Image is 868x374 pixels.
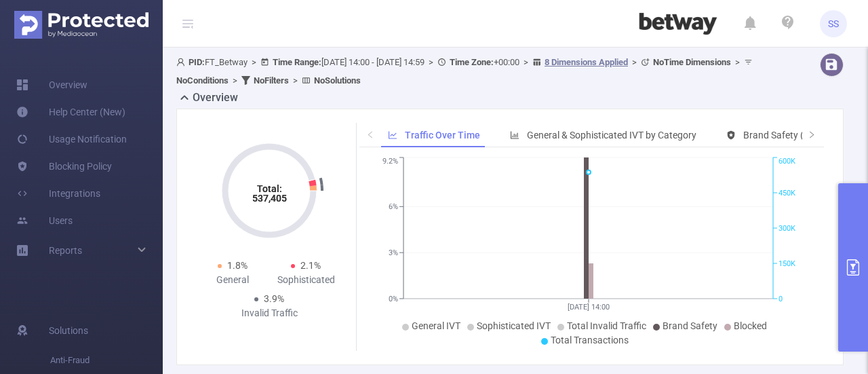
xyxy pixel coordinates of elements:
tspan: 150K [778,259,795,268]
b: No Solutions [314,75,361,86]
span: 1.8% [227,260,248,271]
b: No Filters [254,75,289,86]
span: 2.1% [300,260,321,271]
b: PID: [189,57,205,67]
span: > [248,57,260,67]
span: General IVT [412,320,460,331]
a: Blocking Policy [16,153,112,180]
tspan: 9.2% [382,157,398,166]
i: icon: left [366,130,374,138]
span: Reports [49,245,82,256]
span: 3.9% [264,293,284,304]
span: Brand Safety (Detected) [743,130,844,141]
b: No Time Dimensions [653,57,731,67]
span: > [289,75,302,86]
i: icon: user [176,58,189,67]
span: Solutions [49,317,88,344]
b: Time Range: [273,57,321,67]
span: > [628,57,641,67]
a: Reports [49,237,82,264]
span: FT_Betway [DATE] 14:00 - [DATE] 14:59 +00:00 [176,57,756,86]
span: General & Sophisticated IVT by Category [527,130,696,141]
a: Usage Notification [16,126,127,153]
span: Traffic Over Time [405,130,480,141]
span: Total Invalid Traffic [567,320,646,331]
tspan: 0% [389,295,398,303]
span: Total Transactions [551,335,629,345]
tspan: 450K [778,189,795,198]
a: Integrations [16,180,100,207]
span: > [229,75,241,86]
span: Anti-Fraud [50,347,163,374]
a: Overview [16,71,87,98]
span: > [519,57,532,67]
tspan: Total: [257,183,282,194]
img: Protected Media [14,11,149,39]
u: 8 Dimensions Applied [545,57,628,67]
span: SS [828,10,839,37]
b: No Conditions [176,75,229,86]
span: Sophisticated IVT [477,320,551,331]
span: > [731,57,744,67]
span: Brand Safety [663,320,717,331]
div: Sophisticated [269,273,342,287]
b: Time Zone: [450,57,494,67]
span: > [425,57,437,67]
tspan: 300K [778,224,795,233]
tspan: 6% [389,203,398,212]
a: Help Center (New) [16,98,125,126]
span: Blocked [734,320,767,331]
tspan: [DATE] 14:00 [568,303,610,312]
h2: Overview [193,90,238,106]
tspan: 537,405 [252,193,287,204]
i: icon: bar-chart [510,130,519,140]
a: Users [16,207,73,234]
tspan: 3% [389,248,398,257]
div: General [196,273,269,287]
i: icon: line-chart [388,130,397,140]
i: icon: right [808,130,816,138]
tspan: 600K [778,157,795,166]
tspan: 0 [778,295,783,303]
div: Invalid Traffic [233,306,306,320]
